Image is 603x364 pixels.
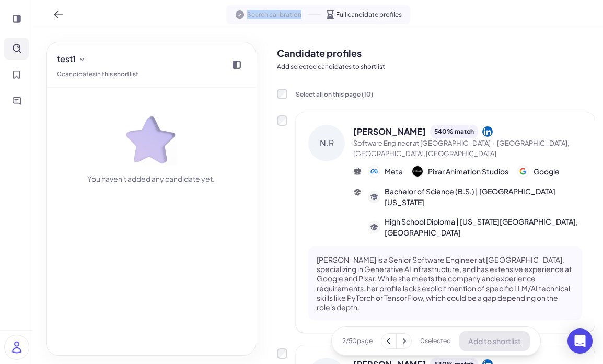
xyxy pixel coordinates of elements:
p: Add selected candidates to shortlist [277,62,595,72]
img: star [125,113,177,165]
input: Select all on this page (10) [277,89,287,99]
img: 公司logo [518,166,528,177]
button: test1 [53,51,90,67]
span: Meta [385,166,403,177]
img: user_logo.png [5,335,29,359]
img: 公司logo [412,166,423,177]
div: 540 % match [430,125,478,138]
span: Pixar Animation Studios [428,166,508,177]
span: High School Diploma | [US_STATE][GEOGRAPHIC_DATA], [GEOGRAPHIC_DATA] [385,216,582,238]
div: You haven't added any candidate yet. [87,173,215,184]
div: N.R [308,125,345,161]
button: Inbox [4,90,29,112]
span: Search calibration [247,10,301,19]
span: Select all on this page ( 10 ) [296,90,373,98]
span: Full candidate profiles [336,10,402,19]
div: Open Intercom Messenger [567,328,593,354]
a: this shortlist [102,70,138,78]
span: 2 / 50 page [342,336,373,346]
label: Add to shortlist [277,115,287,126]
button: Shortlist [4,64,29,86]
span: 0 selected [420,336,451,346]
span: test1 [57,53,76,65]
img: 公司logo [369,166,379,177]
span: [PERSON_NAME] [353,125,426,138]
label: Add to shortlist [277,348,287,359]
span: [GEOGRAPHIC_DATA],[GEOGRAPHIC_DATA],[GEOGRAPHIC_DATA] [353,139,570,158]
span: Bachelor of Science (B.S.) | [GEOGRAPHIC_DATA][US_STATE] [385,186,582,208]
h2: Candidate profiles [277,46,595,60]
span: Software Engineer at [GEOGRAPHIC_DATA] [353,139,491,147]
button: Search [4,38,29,60]
p: [PERSON_NAME] is a Senior Software Engineer at [GEOGRAPHIC_DATA], specializing in Generative AI i... [317,255,574,312]
div: 0 candidate s in [57,69,138,79]
span: · [493,139,495,147]
span: Google [534,166,560,177]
